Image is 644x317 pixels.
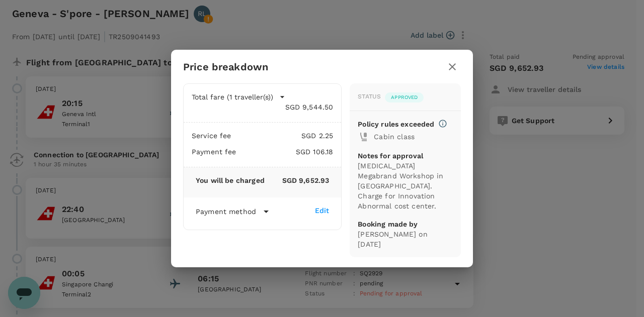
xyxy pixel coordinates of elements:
[231,131,334,141] p: SGD 2.25
[236,147,334,157] p: SGD 106.18
[192,131,231,141] p: Service fee
[358,161,453,211] p: [MEDICAL_DATA] Megabrand Workshop in [GEOGRAPHIC_DATA]. Charge for Innovation Abnormal cost center.
[374,132,453,142] p: Cabin class
[183,59,268,75] h6: Price breakdown
[196,206,256,217] p: Payment method
[315,205,330,216] div: Edit
[358,229,453,249] p: [PERSON_NAME] on [DATE]
[358,92,381,102] div: Status
[358,219,453,229] p: Booking made by
[192,92,285,102] button: Total fare (1 traveller(s))
[358,119,434,129] p: Policy rules exceeded
[192,147,236,157] p: Payment fee
[358,151,453,161] p: Notes for approval
[196,175,265,185] p: You will be charged
[192,102,333,112] p: SGD 9,544.50
[265,175,329,185] p: SGD 9,652.93
[192,92,273,102] p: Total fare (1 traveller(s))
[385,94,424,101] span: Approved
